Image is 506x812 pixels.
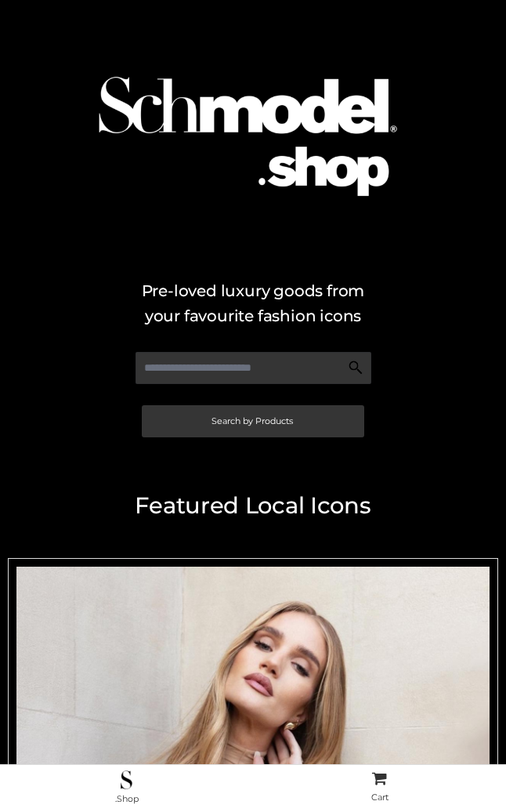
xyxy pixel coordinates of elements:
[253,770,506,807] a: Cart
[115,793,139,804] span: .Shop
[121,770,132,789] img: .Shop
[371,792,389,803] span: Cart
[211,417,293,426] span: Search by Products
[8,278,498,328] h2: Pre-loved luxury goods from your favourite fashion icons
[348,360,363,375] img: Search Icon
[142,405,364,437] a: Search by Products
